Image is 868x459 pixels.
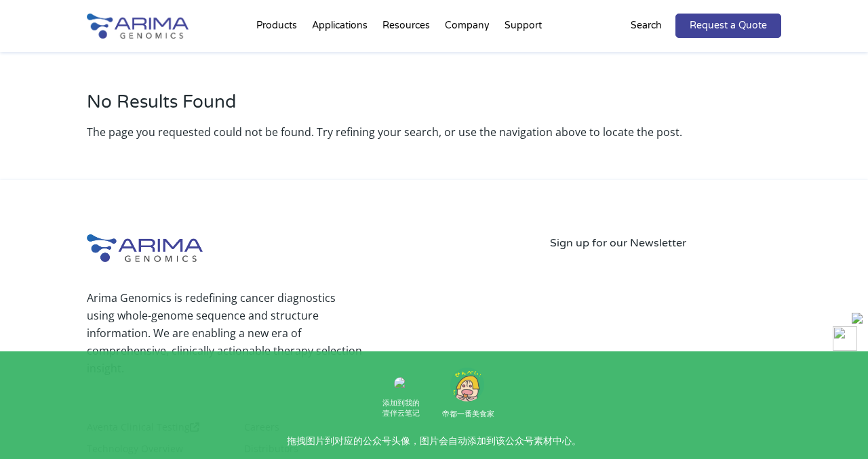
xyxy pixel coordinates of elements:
a: Request a Quote [675,14,781,38]
p: Sign up for our Newsletter [550,234,781,252]
h1: No Results Found [87,91,781,123]
p: The page you requested could not be found. Try refining your search, or use the navigation above ... [87,123,781,141]
p: Arima Genomics is redefining cancer diagnostics using whole-genome sequence and structure informa... [87,289,365,377]
p: Search [631,17,662,35]
img: Arima-Genomics-logo [87,14,189,39]
img: Arima-Genomics-logo [87,234,203,263]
